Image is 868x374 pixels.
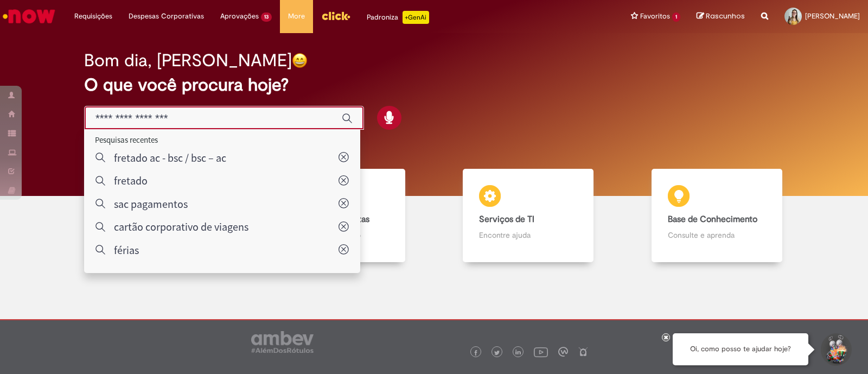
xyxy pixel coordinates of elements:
[673,333,808,365] div: Oi, como posso te ajudar hoje?
[57,169,246,263] a: Tirar dúvidas Tirar dúvidas com Lupi Assist e Gen Ai
[292,53,308,68] img: happy-face.png
[640,11,670,22] span: Favoritos
[494,350,500,356] img: logo_footer_twitter.png
[697,11,745,22] a: Rascunhos
[479,230,577,240] p: Encontre ajuda
[291,214,369,225] b: Catálogo de Ofertas
[668,230,766,240] p: Consulte e aprenda
[805,11,860,21] span: [PERSON_NAME]
[819,333,852,366] button: Iniciar Conversa de Suporte
[220,11,259,22] span: Aprovações
[288,11,305,22] span: More
[473,350,478,356] img: logo_footer_facebook.png
[578,347,588,357] img: logo_footer_naosei.png
[84,75,784,94] h2: O que você procura hoje?
[672,12,680,22] span: 1
[558,347,568,357] img: logo_footer_workplace.png
[706,11,745,21] span: Rascunhos
[668,214,757,225] b: Base de Conhecimento
[321,8,350,24] img: click_logo_yellow_360x200.png
[534,345,548,359] img: logo_footer_youtube.png
[129,11,204,22] span: Despesas Corporativas
[261,12,272,22] span: 13
[515,350,521,356] img: logo_footer_linkedin.png
[1,5,57,27] img: ServiceNow
[434,169,623,263] a: Serviços de TI Encontre ajuda
[84,51,292,70] h2: Bom dia, [PERSON_NAME]
[403,11,429,24] p: +GenAi
[623,169,812,263] a: Base de Conhecimento Consulte e aprenda
[74,11,112,22] span: Requisições
[367,11,429,24] div: Padroniza
[479,214,534,225] b: Serviços de TI
[251,331,314,353] img: logo_footer_ambev_rotulo_gray.png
